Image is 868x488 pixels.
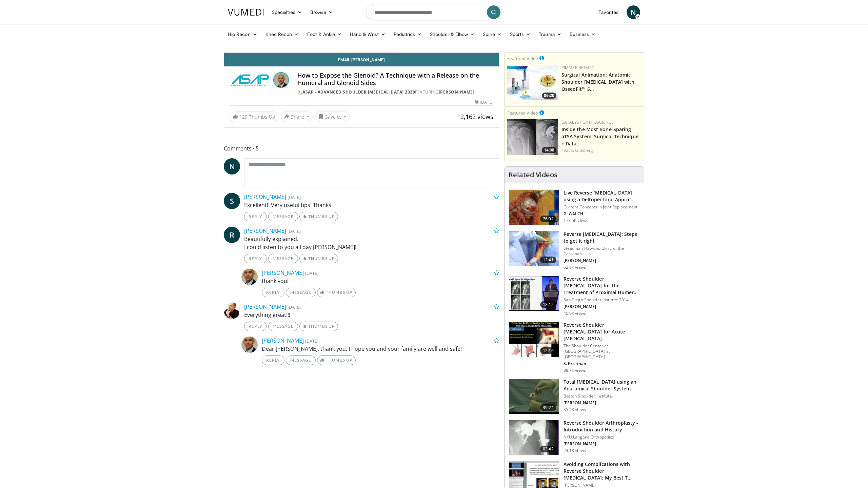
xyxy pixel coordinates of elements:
a: Foot & Ankle [303,27,346,41]
h3: Live Reverse [MEDICAL_DATA] using a Deltopectoral Appro… [564,189,640,203]
span: 12:16 [540,347,556,354]
span: 12:41 [540,257,556,263]
img: butch_reverse_arthroplasty_3.png.150x105_q85_crop-smart_upscale.jpg [509,322,559,357]
p: [PERSON_NAME] [564,483,640,488]
h3: Reverse Shoulder [MEDICAL_DATA] for the Treatment of Proximal Humeral … [564,276,640,296]
a: Reply [244,212,267,221]
small: [DATE] [288,228,301,234]
small: Featured Video [507,55,538,61]
p: 38.7K views [564,368,586,373]
img: ASAP - Advanced Shoulder ArthroPlasty 2020 [230,72,270,88]
a: Message [268,212,298,221]
a: 129 Thumbs Up [230,111,278,122]
a: [PERSON_NAME] [262,337,304,344]
small: [DATE] [305,338,318,344]
p: Excellent!! Very useful tips! Thanks! [244,201,499,209]
a: Sports [506,27,535,41]
p: The Shoulder Center at [GEOGRAPHIC_DATA] at [GEOGRAPHIC_DATA] [564,343,640,360]
a: Thumbs Up [317,355,355,365]
a: Business [566,27,600,41]
p: Everything great!!! [244,311,499,319]
a: 06:20 [507,65,558,100]
h4: How to Expose the Glenoid? A Technique with a Release on the Humeral and Glenoid Sides [297,72,493,86]
p: [PERSON_NAME] [564,441,640,447]
img: 9f15458b-d013-4cfd-976d-a83a3859932f.150x105_q85_crop-smart_upscale.jpg [507,119,558,155]
a: Hip Recon [224,27,261,41]
h3: Reverse Shoulder [MEDICAL_DATA] for Acute [MEDICAL_DATA] [564,322,640,342]
a: Pediatrics [390,27,426,41]
a: Thumbs Up [299,322,338,331]
a: Catalyst OrthoScience [561,119,614,125]
span: 39:24 [540,404,556,411]
a: Inside the Most Bone-Sparing aTSA System: Surgical Technique + Data … [561,126,638,147]
div: [DATE] [475,99,493,105]
span: 03:42 [540,446,556,452]
img: Avatar [273,72,289,88]
a: Trauma [535,27,566,41]
small: Featured Video [507,110,538,116]
button: Share [281,111,313,122]
a: Thumbs Up [317,288,355,297]
p: 62.8K views [564,265,586,270]
span: 12,162 views [457,113,493,121]
a: 76:02 Live Reverse [MEDICAL_DATA] using a Deltopectoral Appro… Current Concepts in Joint Replacem... [509,189,640,225]
p: [PERSON_NAME] [564,258,640,263]
input: Search topics, interventions [366,4,502,20]
a: Knee Recon [261,27,303,41]
span: N [627,5,640,19]
p: NYU Langone Orthopedics [564,434,640,440]
a: Thumbs Up [299,254,338,263]
a: [PERSON_NAME] [262,269,304,277]
small: [DATE] [288,194,301,200]
p: 45.0K views [564,311,586,316]
a: Reply [244,322,267,331]
p: thank you! [262,277,499,285]
div: By FEATURING [297,89,493,95]
a: [PERSON_NAME] [244,193,286,201]
a: Message [268,322,298,331]
img: 326034_0000_1.png.150x105_q85_crop-smart_upscale.jpg [509,231,559,266]
p: Boston Shoulder Institute [564,393,640,399]
a: Reply [262,288,284,297]
h4: Related Videos [509,171,557,179]
small: [DATE] [288,304,301,310]
a: N [224,158,240,175]
button: Save to [315,111,350,122]
p: 24.1K views [564,448,586,453]
a: Favorites [594,5,623,19]
a: Shoulder & Elbow [426,27,479,41]
a: Message [268,254,298,263]
span: Comments 5 [224,144,499,153]
a: 39:24 Total [MEDICAL_DATA] using an Anatomical Shoulder System Boston Shoulder Institute [PERSON_... [509,379,640,414]
a: 12:16 Reverse Shoulder [MEDICAL_DATA] for Acute [MEDICAL_DATA] The Shoulder Center at [GEOGRAPHIC... [509,322,640,373]
span: 18:12 [540,301,556,308]
img: Q2xRg7exoPLTwO8X4xMDoxOjA4MTsiGN.150x105_q85_crop-smart_upscale.jpg [509,276,559,311]
a: Browse [306,5,337,19]
a: [PERSON_NAME] [244,303,286,310]
p: [PERSON_NAME] [564,304,640,309]
a: Email [PERSON_NAME] [224,53,499,66]
small: [DATE] [305,270,318,276]
p: San Diego Shoulder Institute 2014 [564,297,640,303]
a: Hand & Wrist [346,27,390,41]
a: 18:12 Reverse Shoulder [MEDICAL_DATA] for the Treatment of Proximal Humeral … San Diego Shoulder ... [509,276,640,316]
img: 38824_0000_3.png.150x105_q85_crop-smart_upscale.jpg [509,379,559,414]
a: S. Goldberg [571,147,593,153]
a: Reply [244,254,267,263]
a: R [224,227,240,243]
p: G. WALCH [564,211,640,217]
h3: Total [MEDICAL_DATA] using an Anatomical Shoulder System [564,379,640,392]
img: 684033_3.png.150x105_q85_crop-smart_upscale.jpg [509,190,559,225]
span: 76:02 [540,216,556,222]
span: 14:08 [542,147,556,153]
a: S [224,193,240,209]
h3: Reverse [MEDICAL_DATA]: Steps to get it right [564,231,640,244]
p: Beautifully explained. I could listen to you all day [PERSON_NAME]! [244,235,499,251]
p: S. Krishnan [564,361,640,366]
a: Spine [479,27,506,41]
h3: Avoiding Complications with Reverse Shoulder [MEDICAL_DATA]: My Best T… [564,461,640,481]
a: Zimmer Biomet [561,65,594,70]
span: 06:20 [542,93,556,99]
a: [PERSON_NAME] [439,89,475,95]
